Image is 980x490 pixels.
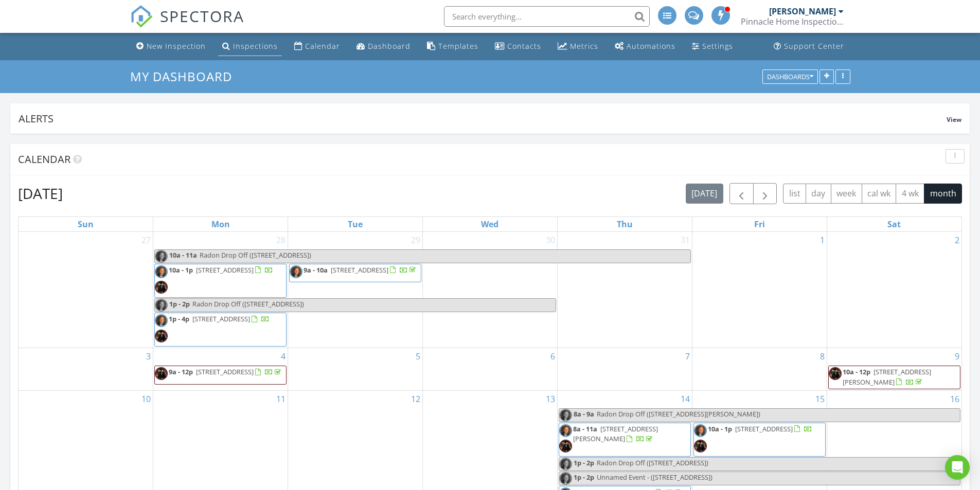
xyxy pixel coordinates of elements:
input: Search everything... [444,6,650,27]
span: 9a - 12p [169,367,193,376]
span: 1p - 2p [573,458,595,470]
a: Calendar [290,37,344,56]
img: img_0402.jpeg [155,314,168,327]
span: 10a - 11a [169,250,198,263]
img: pic.jpg [155,281,168,294]
img: img_0402.jpeg [559,409,572,422]
a: Monday [209,217,232,231]
button: Dashboards [762,69,818,84]
button: month [924,184,962,204]
span: Radon Drop Off ([STREET_ADDRESS]) [192,299,304,308]
img: pic.jpg [694,440,707,452]
span: 10a - 1p [169,265,193,275]
td: Go to August 1, 2025 [692,232,827,348]
td: Go to August 6, 2025 [423,348,558,390]
td: Go to July 29, 2025 [288,232,423,348]
img: pic.jpg [829,367,842,380]
img: img_0402.jpeg [290,265,302,278]
h2: [DATE] [18,183,63,204]
div: Open Intercom Messenger [945,455,970,480]
a: 10a - 1p [STREET_ADDRESS] [693,423,826,457]
button: [DATE] [686,184,723,204]
a: Go to August 5, 2025 [414,348,422,365]
a: Go to August 8, 2025 [818,348,827,365]
a: Metrics [554,37,602,56]
span: Radon Drop Off ([STREET_ADDRESS]) [200,250,311,260]
a: Go to August 9, 2025 [953,348,961,365]
a: Go to August 1, 2025 [818,232,827,248]
img: img_0402.jpeg [559,424,572,437]
a: Go to August 3, 2025 [144,348,153,365]
span: [STREET_ADDRESS] [192,314,250,323]
span: SPECTORA [160,5,244,27]
span: [STREET_ADDRESS] [331,265,388,275]
span: 9a - 10a [304,265,328,275]
span: Calendar [18,152,70,166]
a: Go to August 12, 2025 [409,391,422,407]
td: Go to August 2, 2025 [827,232,961,348]
a: Contacts [491,37,545,56]
a: Tuesday [346,217,365,231]
span: [STREET_ADDRESS][PERSON_NAME] [573,424,658,443]
td: Go to July 28, 2025 [153,232,288,348]
a: Thursday [615,217,635,231]
a: Support Center [770,37,848,56]
a: 10a - 1p [STREET_ADDRESS] [154,264,287,298]
div: Pinnacle Home Inspections LLC [741,16,844,27]
a: Templates [423,37,483,56]
button: cal wk [862,184,897,204]
a: Go to August 14, 2025 [679,391,692,407]
span: [STREET_ADDRESS] [196,265,254,275]
a: 9a - 10a [STREET_ADDRESS] [289,264,421,282]
div: Automations [627,41,675,51]
img: pic.jpg [155,367,168,380]
a: Go to August 16, 2025 [948,391,961,407]
a: Dashboard [352,37,415,56]
div: Alerts [19,112,947,125]
div: Dashboards [767,73,813,80]
a: My Dashboard [130,68,241,85]
img: img_0402.jpeg [694,424,707,437]
img: img_0402.jpeg [155,265,168,278]
img: img_0402.jpeg [559,458,572,470]
img: The Best Home Inspection Software - Spectora [130,5,153,28]
div: [PERSON_NAME] [769,6,836,16]
a: Go to August 6, 2025 [548,348,557,365]
span: 10a - 1p [708,424,732,433]
a: Go to August 2, 2025 [953,232,961,248]
span: [STREET_ADDRESS][PERSON_NAME] [843,367,931,386]
img: img_0402.jpeg [155,299,168,312]
div: Settings [702,41,733,51]
span: 10a - 12p [843,367,870,376]
a: New Inspection [132,37,210,56]
a: 1p - 4p [STREET_ADDRESS] [169,314,270,323]
a: Go to July 29, 2025 [409,232,422,248]
td: Go to July 31, 2025 [557,232,692,348]
a: Saturday [885,217,903,231]
a: Go to July 31, 2025 [679,232,692,248]
button: 4 wk [896,184,924,204]
span: 8a - 11a [573,424,597,433]
a: 9a - 12p [STREET_ADDRESS] [154,366,287,384]
td: Go to August 3, 2025 [19,348,153,390]
td: Go to August 9, 2025 [827,348,961,390]
a: Go to August 4, 2025 [279,348,288,365]
div: Inspections [233,41,278,51]
td: Go to July 27, 2025 [19,232,153,348]
a: 10a - 1p [STREET_ADDRESS] [169,265,273,275]
span: 1p - 2p [169,299,190,312]
span: 1p - 4p [169,314,189,323]
img: pic.jpg [559,440,572,452]
span: Radon Drop Off ([STREET_ADDRESS][PERSON_NAME]) [597,409,760,419]
div: Metrics [570,41,598,51]
a: 10a - 12p [STREET_ADDRESS][PERSON_NAME] [843,367,931,386]
td: Go to August 7, 2025 [557,348,692,390]
button: list [783,184,806,204]
div: New Inspection [147,41,206,51]
a: Settings [688,37,737,56]
td: Go to July 30, 2025 [423,232,558,348]
a: 8a - 11a [STREET_ADDRESS][PERSON_NAME] [559,423,691,457]
div: Calendar [305,41,340,51]
span: Unnamed Event - ([STREET_ADDRESS]) [597,473,712,482]
a: 9a - 10a [STREET_ADDRESS] [304,265,418,275]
